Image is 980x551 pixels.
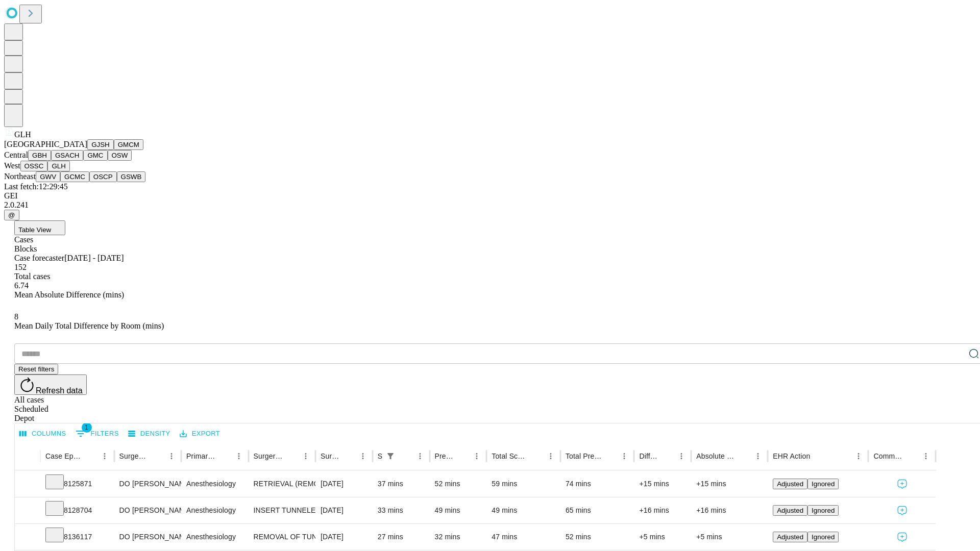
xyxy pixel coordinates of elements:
div: Comments [873,452,903,460]
div: Anesthesiology [186,524,243,550]
span: Case forecaster [14,254,64,262]
button: Sort [83,449,97,463]
div: Anesthesiology [186,471,243,497]
span: Adjusted [777,480,803,488]
button: @ [4,210,19,220]
div: Surgery Name [254,452,283,460]
button: Adjusted [773,505,807,516]
button: GLH [47,161,69,171]
span: Ignored [812,480,835,488]
button: Sort [529,449,544,463]
span: 1 [82,422,92,433]
div: +5 mins [696,524,763,550]
div: DO [PERSON_NAME] Do [119,524,176,550]
button: Ignored [807,479,839,489]
div: Primary Service [186,452,216,460]
button: GCMC [60,171,89,182]
span: @ [8,211,15,219]
button: GWV [36,171,60,182]
div: +5 mins [639,524,686,550]
div: Difference [639,452,659,460]
button: Sort [455,449,470,463]
button: GMCM [114,139,143,150]
div: RETRIEVAL (REMOVAL) OF INTRAVASCULAR [PERSON_NAME] FILTER, ENDOVASCULAR INCLUDING VASCULAR ACCESS... [254,471,310,497]
button: Export [177,426,223,442]
div: Surgery Date [321,452,340,460]
div: [DATE] [321,524,367,550]
button: Show filters [73,425,121,442]
button: Sort [150,449,164,463]
button: Menu [851,449,866,463]
div: 37 mins [378,471,425,497]
div: 8125871 [45,471,109,497]
button: Expand [20,475,35,493]
div: 8128704 [45,497,109,523]
button: Sort [660,449,674,463]
button: Menu [164,449,179,463]
button: OSCP [89,171,117,182]
span: Last fetch: 12:29:45 [4,182,68,191]
button: Adjusted [773,532,807,542]
button: Sort [811,449,825,463]
div: REMOVAL OF TUNNELED CENTRAL VENOUS ACCESS DEVICE WITH PORT [254,524,310,550]
span: Adjusted [777,533,803,541]
button: Menu [413,449,427,463]
span: Northeast [4,172,36,181]
button: Sort [284,449,299,463]
div: GEI [4,191,976,201]
div: Case Epic Id [45,452,82,460]
button: Reset filters [14,364,58,374]
button: Sort [904,449,919,463]
div: 8136117 [45,524,109,550]
button: OSW [108,150,132,161]
div: 33 mins [378,497,425,523]
button: Menu [299,449,313,463]
div: +16 mins [639,497,686,523]
div: [DATE] [321,471,367,497]
button: Sort [341,449,356,463]
button: Density [126,426,173,442]
div: Total Scheduled Duration [492,452,528,460]
button: Menu [674,449,689,463]
button: Ignored [807,505,839,516]
span: 6.74 [14,281,29,290]
button: GJSH [87,139,114,150]
div: Predicted In Room Duration [435,452,455,460]
button: GMC [83,150,107,161]
div: Anesthesiology [186,497,243,523]
span: 152 [14,263,27,271]
button: Menu [470,449,484,463]
button: Menu [97,449,112,463]
button: Menu [617,449,631,463]
span: Reset filters [18,365,54,373]
div: 52 mins [435,471,482,497]
button: GBH [28,150,51,161]
button: Show filters [383,449,398,463]
button: Sort [737,449,751,463]
div: Surgeon Name [119,452,149,460]
div: 52 mins [566,524,629,550]
div: 32 mins [435,524,482,550]
button: Select columns [17,426,69,442]
div: 47 mins [492,524,555,550]
span: 8 [14,312,18,321]
span: Mean Daily Total Difference by Room (mins) [14,321,164,330]
button: Sort [399,449,413,463]
button: Expand [20,529,35,546]
div: DO [PERSON_NAME] Do [119,471,176,497]
div: +15 mins [696,471,763,497]
span: Mean Absolute Difference (mins) [14,290,124,299]
span: Refresh data [36,386,83,395]
span: Adjusted [777,507,803,514]
button: Menu [356,449,370,463]
button: Table View [14,220,65,235]
div: INSERT TUNNELED CENTRAL VENOUS ACCESS WITH SUBQ PORT [254,497,310,523]
div: DO [PERSON_NAME] Do [119,497,176,523]
button: Menu [232,449,246,463]
button: Adjusted [773,479,807,489]
button: Ignored [807,532,839,542]
div: 49 mins [435,497,482,523]
div: 2.0.241 [4,201,976,210]
div: 74 mins [566,471,629,497]
span: Ignored [812,507,835,514]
